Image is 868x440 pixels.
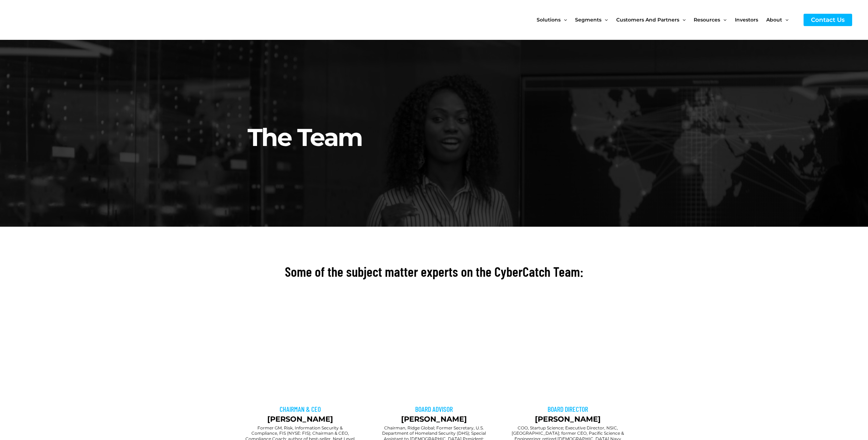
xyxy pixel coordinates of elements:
span: Resources [694,5,720,35]
h3: CHAIRMAN & CEO [237,404,364,414]
p: [PERSON_NAME] [370,414,497,425]
span: About [766,5,782,35]
span: Menu Toggle [679,5,686,35]
span: Menu Toggle [601,5,608,35]
span: Customers and Partners [616,5,679,35]
p: [PERSON_NAME] [237,414,364,425]
p: [PERSON_NAME] [504,414,631,425]
img: CyberCatch [12,5,97,35]
span: Menu Toggle [561,5,567,35]
span: Segments [575,5,601,35]
nav: Site Navigation: New Main Menu [537,5,797,35]
h3: BOARD ADVISOR [370,404,497,414]
span: Menu Toggle [782,5,788,35]
h3: BOARD DIRECTOR [504,404,631,414]
a: Contact Us [804,14,852,26]
span: Menu Toggle [720,5,726,35]
h2: The Team [248,59,626,153]
a: Investors [735,5,766,35]
span: Solutions [537,5,561,35]
span: Investors [735,5,758,35]
h2: Some of the subject matter experts on the CyberCatch Team: [237,263,631,281]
